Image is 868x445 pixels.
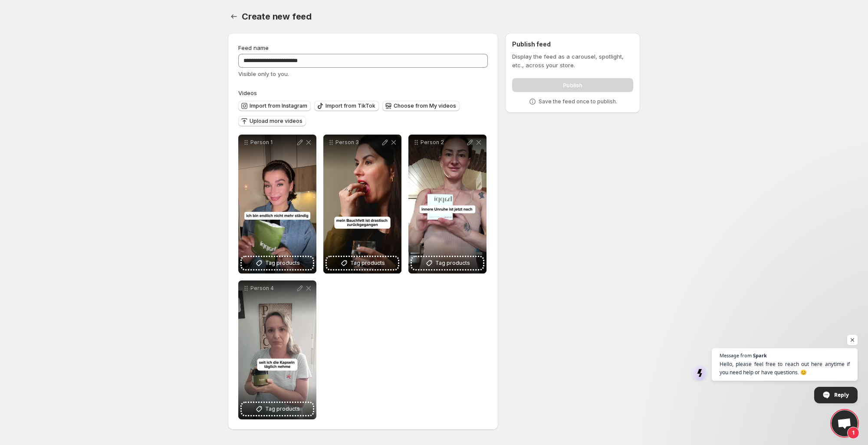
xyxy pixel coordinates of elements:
[382,101,460,111] button: Choose from My videos
[238,135,316,274] div: Person 1Tag products
[512,40,633,49] h2: Publish feed
[250,285,296,292] p: Person 4
[832,410,858,436] div: Open chat
[539,98,617,105] p: Save the feed once to publish.
[242,11,312,22] span: Create new feed
[314,101,379,111] button: Import from TikTok
[350,259,385,267] span: Tag products
[265,405,300,413] span: Tag products
[512,52,633,69] p: Display the feed as a carousel, spotlight, etc., across your store.
[720,353,752,358] span: Message from
[408,135,487,274] div: Person 2Tag products
[335,139,381,146] p: Person 3
[238,101,311,111] button: Import from Instagram
[242,257,313,269] button: Tag products
[250,118,302,125] span: Upload more videos
[250,139,296,146] p: Person 1
[421,139,466,146] p: Person 2
[242,403,313,415] button: Tag products
[325,102,375,109] span: Import from TikTok
[323,135,401,274] div: Person 3Tag products
[847,427,859,439] span: 1
[720,360,850,376] span: Hello, please feel free to reach out here anytime if you need help or have questions. 😊
[394,102,456,109] span: Choose from My videos
[327,257,398,269] button: Tag products
[238,280,316,419] div: Person 4Tag products
[753,353,767,358] span: Spark
[265,259,300,267] span: Tag products
[412,257,483,269] button: Tag products
[250,102,307,109] span: Import from Instagram
[238,116,306,126] button: Upload more videos
[238,70,289,77] span: Visible only to you.
[228,10,240,23] button: Settings
[238,89,257,96] span: Videos
[238,44,269,51] span: Feed name
[435,259,470,267] span: Tag products
[834,387,849,402] span: Reply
